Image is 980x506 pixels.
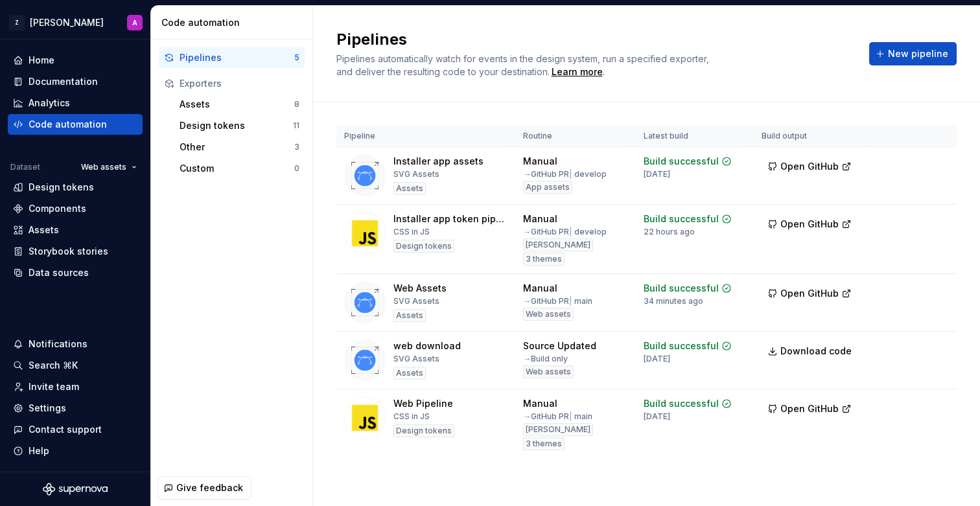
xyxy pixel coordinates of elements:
[294,142,299,152] div: 3
[644,282,719,295] div: Build successful
[393,354,439,364] div: SVG Assets
[644,227,695,237] div: 22 hours ago
[393,367,426,380] div: Assets
[569,169,572,179] span: |
[29,54,54,67] div: Home
[29,118,107,131] div: Code automation
[8,50,143,71] a: Home
[8,262,143,283] a: Data sources
[75,158,143,176] button: Web assets
[762,290,857,301] a: Open GitHub
[393,411,430,422] div: CSS in JS
[523,282,557,295] div: Manual
[8,241,143,262] a: Storybook stories
[9,15,25,30] div: Z
[523,397,557,410] div: Manual
[180,141,294,154] div: Other
[8,177,143,198] a: Design tokens
[762,282,857,305] button: Open GitHub
[644,397,719,410] div: Build successful
[159,47,305,68] button: Pipelines5
[393,397,453,410] div: Web Pipeline
[8,441,143,461] button: Help
[174,158,305,179] button: Custom0
[43,483,108,496] svg: Supernova Logo
[780,345,852,358] span: Download code
[644,155,719,168] div: Build successful
[762,213,857,236] button: Open GitHub
[644,354,670,364] div: [DATE]
[644,339,719,352] div: Build successful
[393,309,426,322] div: Assets
[393,424,454,437] div: Design tokens
[29,266,89,279] div: Data sources
[8,419,143,440] button: Contact support
[180,162,294,175] div: Custom
[29,181,94,194] div: Design tokens
[30,16,104,29] div: [PERSON_NAME]
[29,75,98,88] div: Documentation
[523,423,593,436] div: [PERSON_NAME]
[550,67,605,77] span: .
[523,213,557,225] div: Manual
[393,240,454,253] div: Design tokens
[644,213,719,225] div: Build successful
[523,169,607,179] div: → GitHub PR develop
[132,17,137,28] div: A
[523,155,557,168] div: Manual
[523,227,607,237] div: → GitHub PR develop
[393,339,461,352] div: web download
[523,354,568,364] div: → Build only
[3,8,148,36] button: Z[PERSON_NAME]A
[644,411,670,422] div: [DATE]
[293,121,299,131] div: 11
[780,402,839,415] span: Open GitHub
[780,160,839,173] span: Open GitHub
[174,115,305,136] button: Design tokens11
[180,98,294,111] div: Assets
[8,220,143,240] a: Assets
[869,42,957,65] button: New pipeline
[762,220,857,231] a: Open GitHub
[180,77,299,90] div: Exporters
[780,287,839,300] span: Open GitHub
[161,16,307,29] div: Code automation
[393,155,484,168] div: Installer app assets
[8,334,143,354] button: Notifications
[644,296,703,306] div: 34 minutes ago
[754,126,868,147] th: Build output
[157,476,251,500] button: Give feedback
[393,227,430,237] div: CSS in JS
[515,126,635,147] th: Routine
[393,282,447,295] div: Web Assets
[29,380,79,393] div: Invite team
[29,359,78,372] div: Search ⌘K
[523,411,592,422] div: → GitHub PR main
[523,308,574,321] div: Web assets
[180,119,293,132] div: Design tokens
[8,398,143,419] a: Settings
[29,97,70,109] div: Analytics
[81,162,126,172] span: Web assets
[780,218,839,231] span: Open GitHub
[174,94,305,115] button: Assets8
[29,202,86,215] div: Components
[526,254,562,264] span: 3 themes
[29,423,102,436] div: Contact support
[174,137,305,157] button: Other3
[523,296,592,306] div: → GitHub PR main
[393,296,439,306] div: SVG Assets
[552,65,603,78] a: Learn more
[8,376,143,397] a: Invite team
[336,29,854,50] h2: Pipelines
[523,365,574,378] div: Web assets
[29,444,49,457] div: Help
[644,169,670,179] div: [DATE]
